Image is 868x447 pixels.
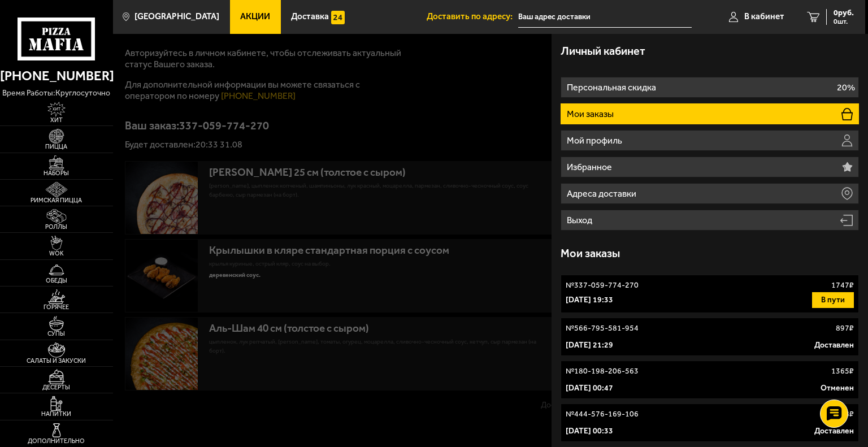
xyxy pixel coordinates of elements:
p: Мой профиль [567,136,624,145]
img: 15daf4d41897b9f0e9f617042186c801.svg [331,11,345,24]
p: № 180-198-206-563 [566,366,639,377]
span: 0 руб. [834,9,854,17]
p: № 444-576-169-106 [566,409,639,420]
p: Доставлен [814,340,854,351]
h3: Мои заказы [561,248,620,259]
span: В кабинет [744,12,784,21]
a: №337-059-774-2701747₽[DATE] 19:33В пути [561,275,859,313]
a: №566-795-581-954897₽[DATE] 21:29Доставлен [561,318,859,356]
p: 1365 ₽ [831,366,854,377]
span: [GEOGRAPHIC_DATA] [134,12,219,21]
span: Доставка [291,12,329,21]
h3: Личный кабинет [561,45,645,57]
p: Персональная скидка [567,83,658,92]
span: Акции [240,12,270,21]
p: Выход [567,216,594,225]
a: №444-576-169-106928₽[DATE] 00:33Доставлен [561,403,859,442]
p: [DATE] 00:47 [566,383,613,394]
p: [DATE] 21:29 [566,340,613,351]
p: 20% [837,83,855,92]
p: 897 ₽ [836,323,854,334]
p: № 337-059-774-270 [566,280,639,291]
p: Отменен [821,383,854,394]
p: [DATE] 19:33 [566,294,613,306]
span: Санкт-Петербург, улица Червонного Казачества 8 [518,7,692,28]
span: 0 шт. [834,18,854,25]
p: 1747 ₽ [831,280,854,291]
input: Ваш адрес доставки [518,7,692,28]
p: Избранное [567,163,614,172]
p: Доставлен [814,426,854,437]
p: № 566-795-581-954 [566,323,639,334]
span: Доставить по адресу: [427,12,518,21]
button: В пути [812,292,854,308]
a: №180-198-206-5631365₽[DATE] 00:47Отменен [561,361,859,399]
p: [DATE] 00:33 [566,426,613,437]
p: Мои заказы [567,110,616,119]
p: Адреса доставки [567,189,639,198]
